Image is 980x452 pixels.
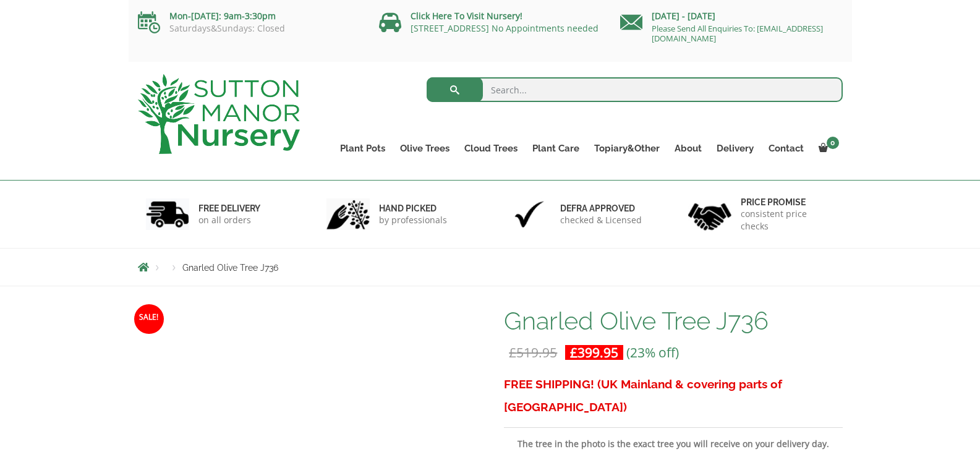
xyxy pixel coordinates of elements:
span: Sale! [134,304,164,334]
p: [DATE] - [DATE] [620,9,843,23]
strong: The tree in the photo is the exact tree you will receive on your delivery day. [518,438,829,450]
span: £ [570,344,577,361]
a: Please Send All Enquiries To: [EMAIL_ADDRESS][DOMAIN_NAME] [652,23,823,44]
h6: hand picked [379,203,447,214]
p: consistent price checks [741,208,835,232]
p: on all orders [198,214,260,226]
h6: FREE DELIVERY [198,203,260,214]
bdi: 399.95 [570,344,618,361]
img: 3.jpg [508,198,551,230]
h3: FREE SHIPPING! (UK Mainland & covering parts of [GEOGRAPHIC_DATA]) [504,373,842,419]
h6: Defra approved [560,203,642,214]
span: (23% off) [626,344,679,361]
a: Plant Pots [333,140,393,157]
a: Click Here To Visit Nursery! [411,10,522,22]
input: Search... [427,77,843,102]
span: £ [509,344,516,361]
p: by professionals [379,214,447,226]
a: Contact [761,140,811,157]
img: logo [138,74,300,154]
a: Plant Care [525,140,587,157]
img: 1.jpg [146,198,189,230]
a: Olive Trees [393,140,457,157]
img: 4.jpg [688,195,731,233]
a: 0 [811,140,843,157]
a: Topiary&Other [587,140,667,157]
p: Saturdays&Sundays: Closed [138,23,360,33]
img: 2.jpg [326,198,370,230]
a: Delivery [709,140,761,157]
bdi: 519.95 [509,344,557,361]
a: [STREET_ADDRESS] No Appointments needed [411,22,599,34]
h1: Gnarled Olive Tree J736 [504,308,842,334]
a: Cloud Trees [457,140,525,157]
span: 0 [827,137,839,149]
nav: Breadcrumbs [138,262,843,272]
p: Mon-[DATE]: 9am-3:30pm [138,9,360,23]
p: checked & Licensed [560,214,642,226]
span: Gnarled Olive Tree J736 [182,263,278,273]
h6: Price promise [741,197,835,208]
a: About [667,140,709,157]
